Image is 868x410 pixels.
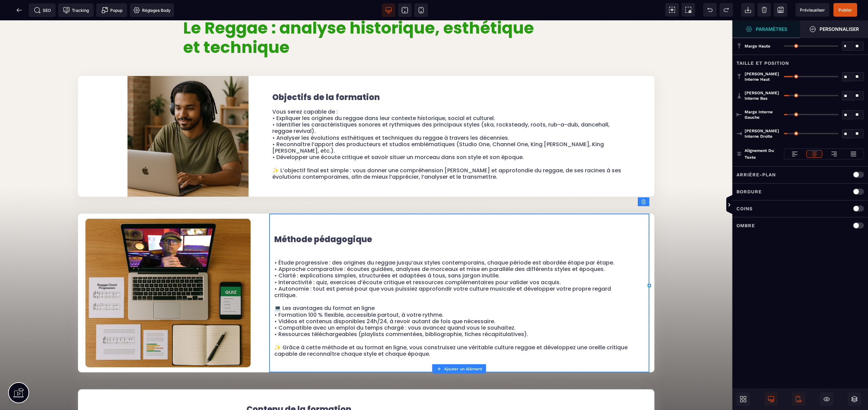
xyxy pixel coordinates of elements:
[133,7,171,14] span: Réglages Body
[703,3,717,17] span: Défaire
[101,7,122,14] span: Popup
[774,3,787,17] span: Enregistrer
[736,221,755,230] p: Ombre
[736,171,776,179] p: Arrière-plan
[34,7,51,14] span: SEO
[757,3,771,17] span: Nettoyage
[398,3,412,17] span: Voir tablette
[839,7,852,13] span: Publier
[800,20,868,38] span: Ouvrir le gestionnaire de styles
[745,128,781,139] span: [PERSON_NAME] interne droite
[682,3,695,17] span: Capture d'écran
[800,7,825,13] span: Prévisualiser
[96,3,127,17] span: Créer une alerte modale
[127,56,249,176] img: 049b74ececa80f9cd0372466cf389a83_bcafe9f52497034627be96c6354bd6be063dab774bf2576365a859094385ecca...
[795,3,829,17] span: Aperçu
[792,392,806,406] span: Afficher le mobile
[745,90,781,101] span: [PERSON_NAME] interne bas
[130,3,174,17] span: Favicon
[741,3,755,17] span: Importer
[736,204,753,213] p: Coins
[732,195,739,215] span: Afficher les vues
[63,7,89,14] span: Tracking
[745,109,781,120] span: Marge interne gauche
[272,86,644,161] text: Vous serez capable de : • Expliquer les origines du reggae dans leur contexte historique, social ...
[745,71,781,82] span: [PERSON_NAME] interne haut
[764,392,778,406] span: Afficher le desktop
[848,392,861,406] span: Ouvrir les calques
[736,392,750,406] span: Ouvrir les blocs
[732,55,868,67] div: Taille et position
[414,3,428,17] span: Voir mobile
[719,3,733,17] span: Rétablir
[382,3,395,17] span: Voir bureau
[820,392,833,406] span: Masquer le bloc
[432,364,486,374] button: Ajouter un élément
[274,237,644,338] text: • Étude progressive : des origines du reggae jusqu’aux styles contemporains, chaque période est a...
[444,367,482,371] strong: Ajouter un élément
[85,198,251,347] img: 81aca9ad011fa817ac566c568e069721_798d9a85acfae0faf2c05592745b5372d1b9232b5201e063e245d48621436e92...
[665,3,679,17] span: Voir les composants
[29,3,56,17] span: Métadata SEO
[58,3,94,17] span: Code de suivi
[732,20,800,38] span: Ouvrir le gestionnaire de styles
[13,3,26,17] span: Retour
[756,26,787,32] strong: Paramètres
[833,3,857,17] span: Enregistrer le contenu
[745,43,770,49] span: Marge haute
[820,26,859,32] strong: Personnaliser
[736,147,781,161] p: Alignement du texte
[736,188,762,196] p: Bordure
